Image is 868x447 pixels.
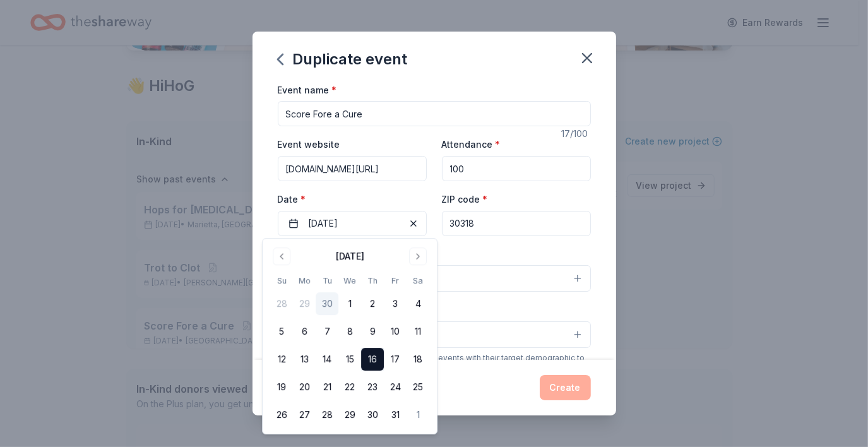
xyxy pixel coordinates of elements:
[278,84,337,97] label: Event name
[409,247,427,265] button: Go to next month
[442,156,591,181] input: 20
[316,320,338,343] button: 7
[338,376,361,398] button: 22
[316,274,338,287] th: Tuesday
[316,292,338,315] button: 30
[338,320,361,343] button: 8
[336,249,364,264] div: [DATE]
[384,348,407,371] button: 17
[270,348,293,371] button: 12
[384,320,407,343] button: 10
[361,348,384,371] button: 16
[278,193,427,206] label: Date
[293,348,316,371] button: 13
[407,348,429,371] button: 18
[278,49,408,69] div: Duplicate event
[270,320,293,343] button: 5
[384,274,407,287] th: Friday
[407,292,429,315] button: 4
[384,376,407,398] button: 24
[338,274,361,287] th: Wednesday
[407,376,429,398] button: 25
[278,101,591,126] input: Spring Fundraiser
[293,403,316,426] button: 27
[442,211,591,236] input: 12345 (U.S. only)
[338,403,361,426] button: 29
[361,403,384,426] button: 30
[338,292,361,315] button: 1
[338,348,361,371] button: 15
[270,274,293,287] th: Sunday
[384,403,407,426] button: 31
[361,376,384,398] button: 23
[270,403,293,426] button: 26
[293,320,316,343] button: 6
[278,156,427,181] input: https://www...
[316,376,338,398] button: 21
[361,274,384,287] th: Thursday
[270,376,293,398] button: 19
[361,292,384,315] button: 2
[384,292,407,315] button: 3
[316,403,338,426] button: 28
[278,211,427,236] button: [DATE]
[562,126,591,141] div: 17 /100
[293,376,316,398] button: 20
[442,138,501,151] label: Attendance
[316,348,338,371] button: 14
[273,247,290,265] button: Go to previous month
[361,320,384,343] button: 9
[278,138,340,151] label: Event website
[407,320,429,343] button: 11
[407,403,429,426] button: 1
[407,274,429,287] th: Saturday
[442,193,488,206] label: ZIP code
[293,274,316,287] th: Monday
